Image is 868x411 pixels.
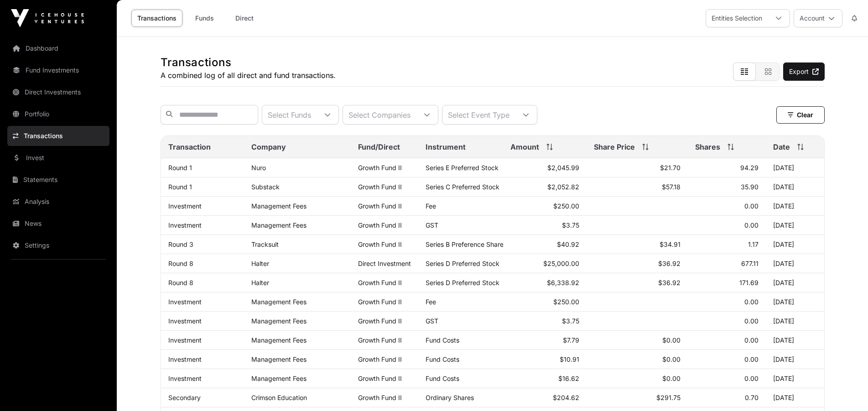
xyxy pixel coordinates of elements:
a: Round 3 [168,240,193,248]
span: 0.00 [744,202,759,210]
a: Round 8 [168,279,193,286]
a: Growth Fund II [358,336,402,344]
td: $204.62 [503,388,586,407]
a: Tracksuit [251,240,279,248]
span: Share Price [594,141,635,152]
h1: Transactions [161,55,336,70]
a: Investment [168,355,202,363]
a: Halter [251,279,269,286]
a: News [7,213,109,234]
span: Date [773,141,790,152]
a: Investment [168,221,202,229]
span: 171.69 [739,279,759,286]
span: $36.92 [658,260,681,267]
p: Management Fees [251,221,343,229]
td: [DATE] [766,388,824,407]
a: Investment [168,336,202,344]
span: Fee [426,298,436,306]
td: $3.75 [503,216,586,235]
td: [DATE] [766,292,824,312]
span: Instrument [426,141,466,152]
a: Substack [251,183,280,191]
span: 0.00 [744,375,759,382]
td: $40.92 [503,235,586,254]
a: Secondary [168,394,201,401]
span: 677.11 [741,260,759,267]
td: $250.00 [503,197,586,216]
td: [DATE] [766,331,824,350]
span: Transaction [168,141,211,152]
span: 35.90 [741,183,759,191]
a: Growth Fund II [358,164,402,172]
a: Direct Investments [7,82,109,102]
a: Growth Fund II [358,183,402,191]
a: Investment [168,375,202,382]
span: Series E Preferred Stock [426,164,499,172]
a: Transactions [7,126,109,146]
a: Round 1 [168,164,192,172]
span: $57.18 [662,183,681,191]
a: Growth Fund II [358,279,402,286]
span: Fund Costs [426,375,459,382]
td: $2,045.99 [503,158,586,177]
span: Series C Preferred Stock [426,183,499,191]
td: [DATE] [766,158,824,177]
div: Select Companies [343,105,416,124]
span: Series B Preference Shares [426,240,507,248]
td: $10.91 [503,350,586,369]
span: Fund Costs [426,336,459,344]
a: Portfolio [7,104,109,124]
div: Entities Selection [706,10,768,27]
span: Ordinary Shares [426,394,474,401]
span: Series D Preferred Stock [426,279,499,286]
td: [DATE] [766,235,824,254]
td: $2,052.82 [503,177,586,197]
a: Settings [7,235,109,255]
p: Management Fees [251,375,343,382]
span: GST [426,317,438,325]
span: 0.00 [744,221,759,229]
a: Growth Fund II [358,221,402,229]
td: $3.75 [503,312,586,331]
span: $0.00 [662,336,681,344]
p: Management Fees [251,202,343,210]
span: GST [426,221,438,229]
a: Direct [226,10,263,27]
a: Statements [7,170,109,190]
span: Shares [695,141,720,152]
span: 1.17 [748,240,759,248]
a: Transactions [131,10,182,27]
span: 0.00 [744,317,759,325]
td: [DATE] [766,197,824,216]
span: Series D Preferred Stock [426,260,499,267]
span: $291.75 [656,394,681,401]
p: Management Fees [251,355,343,363]
span: $34.91 [660,240,681,248]
span: $36.92 [658,279,681,286]
a: Nuro [251,164,266,172]
a: Growth Fund II [358,394,402,401]
a: Crimson Education [251,394,307,401]
td: [DATE] [766,216,824,235]
span: Fund Costs [426,355,459,363]
a: Investment [168,298,202,306]
span: Amount [510,141,539,152]
a: Investment [168,317,202,325]
span: Direct Investment [358,260,411,267]
div: Select Funds [262,105,317,124]
span: 0.00 [744,355,759,363]
td: $7.79 [503,331,586,350]
td: [DATE] [766,177,824,197]
a: Growth Fund II [358,202,402,210]
a: Growth Fund II [358,240,402,248]
a: Investment [168,202,202,210]
button: Clear [776,106,825,124]
div: Chat Widget [822,367,868,411]
a: Halter [251,260,269,267]
span: Company [251,141,286,152]
a: Funds [186,10,223,27]
a: Growth Fund II [358,298,402,306]
span: $21.70 [660,164,681,172]
td: $16.62 [503,369,586,388]
td: [DATE] [766,312,824,331]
